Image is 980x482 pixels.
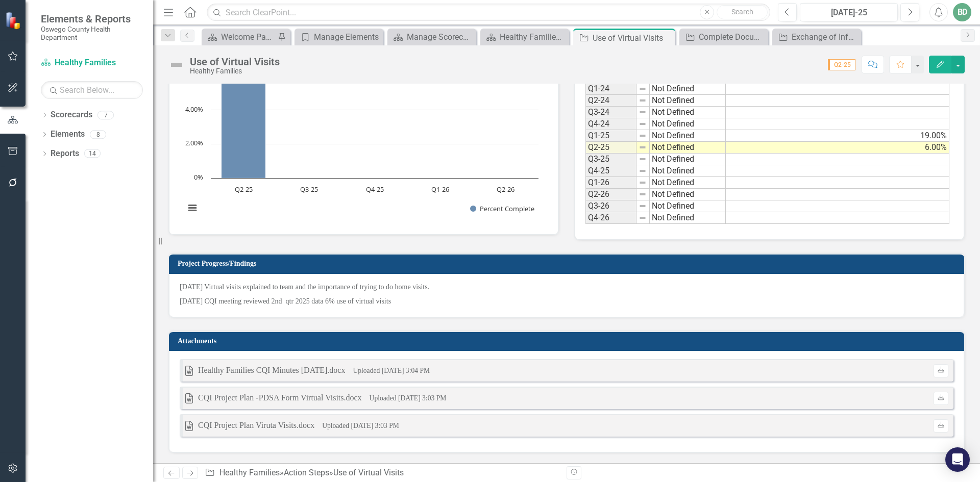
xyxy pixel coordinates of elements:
img: 8DAGhfEEPCf229AAAAAElFTkSuQmCC [639,202,647,210]
div: Manage Scorecards [407,31,474,43]
img: 8DAGhfEEPCf229AAAAAElFTkSuQmCC [639,108,647,116]
p: [DATE] Virtual visits explained to team and the importance of trying to do home visits. [180,282,953,294]
button: Show Percent Complete [470,204,534,213]
div: Exchange of Information Form [792,31,859,43]
small: Uploaded [DATE] 3:04 PM [353,367,430,374]
div: Manage Elements [314,31,381,43]
td: Q1-24 [585,83,636,95]
a: Manage Scorecards [390,31,474,43]
span: Q2-25 [828,59,855,70]
a: Healthy Families [219,468,280,477]
div: Use of Virtual Visits [333,468,404,477]
td: Not Defined [650,107,726,118]
a: Healthy Families Home Page [483,31,567,43]
div: Healthy Families Home Page [500,31,567,43]
text: Q2-26 [497,185,514,194]
button: Search [717,5,768,19]
img: 8DAGhfEEPCf229AAAAAElFTkSuQmCC [639,155,647,163]
text: Q3-25 [300,185,318,194]
td: 6.00% [726,142,949,154]
td: Q3-25 [585,154,636,165]
div: Healthy Families [190,67,280,75]
div: CQI Project Plan -PDSA Form Virtual Visits.docx [198,392,362,404]
p: [DATE] CQI meeting reviewed 2nd qtr 2025 data 6% use of virtual visits [180,294,953,307]
input: Search ClearPoint... [207,4,770,21]
img: 8DAGhfEEPCf229AAAAAElFTkSuQmCC [639,167,647,175]
a: Scorecards [51,109,92,121]
td: Not Defined [650,177,726,189]
div: 7 [97,111,114,119]
img: 8DAGhfEEPCf229AAAAAElFTkSuQmCC [639,179,647,187]
img: 8DAGhfEEPCf229AAAAAElFTkSuQmCC [639,143,647,151]
div: [DATE]-25 [803,7,894,19]
div: 14 [84,149,101,158]
text: Q4-25 [366,185,384,194]
text: 2.00% [185,138,203,147]
a: Elements [51,129,85,140]
td: Not Defined [650,83,726,95]
div: CQI Project Plan Viruta Visits.docx [198,420,314,432]
td: Not Defined [650,95,726,107]
a: Welcome Page [204,31,275,43]
td: Not Defined [650,212,726,224]
div: Chart. Highcharts interactive chart. [180,71,548,224]
td: Not Defined [650,200,726,212]
path: Q2-25, 6. Percent Complete. [222,77,266,179]
td: Not Defined [650,189,726,200]
text: Q2-25 [235,185,253,194]
td: Not Defined [650,165,726,177]
h3: Attachments [178,337,959,345]
a: Complete Documentation by the end of the Week [682,31,766,43]
h3: Project Progress/Findings [178,260,959,267]
img: 8DAGhfEEPCf229AAAAAElFTkSuQmCC [639,85,647,93]
a: Manage Elements [297,31,381,43]
img: Not Defined [168,57,185,73]
a: Healthy Families [41,57,143,69]
a: Action Steps [284,468,329,477]
div: Use of Virtual Visits [593,32,673,44]
a: Reports [51,148,79,160]
text: Q1-26 [431,185,449,194]
button: View chart menu, Chart [185,201,200,215]
button: BD [953,3,971,21]
td: Q3-26 [585,200,636,212]
td: Not Defined [650,142,726,154]
td: Q4-25 [585,165,636,177]
td: Q2-25 [585,142,636,154]
td: Not Defined [650,154,726,165]
img: 8DAGhfEEPCf229AAAAAElFTkSuQmCC [639,120,647,128]
td: Q1-26 [585,177,636,189]
small: Uploaded [DATE] 3:03 PM [322,422,399,429]
div: Open Intercom Messenger [945,447,970,472]
td: Q2-26 [585,189,636,200]
td: 19.00% [726,130,949,142]
td: Not Defined [650,118,726,130]
button: [DATE]-25 [800,3,898,21]
img: 8DAGhfEEPCf229AAAAAElFTkSuQmCC [639,132,647,140]
div: Healthy Families CQI Minutes [DATE].docx [198,365,345,376]
text: 4.00% [185,105,203,114]
img: 8DAGhfEEPCf229AAAAAElFTkSuQmCC [639,214,647,222]
img: 8DAGhfEEPCf229AAAAAElFTkSuQmCC [639,96,647,105]
small: Uploaded [DATE] 3:03 PM [370,394,447,402]
input: Search Below... [41,81,143,99]
div: Welcome Page [221,31,275,43]
td: Q1-25 [585,130,636,142]
div: » » [205,467,559,479]
small: Oswego County Health Department [41,25,143,42]
span: Search [731,8,753,16]
td: Q4-26 [585,212,636,224]
div: Use of Virtual Visits [190,56,280,67]
td: Not Defined [650,130,726,142]
div: Complete Documentation by the end of the Week [699,31,766,43]
td: Q3-24 [585,107,636,118]
td: Q4-24 [585,118,636,130]
span: Elements & Reports [41,13,143,25]
td: Q2-24 [585,95,636,107]
svg: Interactive chart [180,71,544,224]
text: 0% [194,172,203,182]
a: Exchange of Information Form [775,31,859,43]
img: 8DAGhfEEPCf229AAAAAElFTkSuQmCC [639,190,647,198]
img: ClearPoint Strategy [5,11,23,29]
